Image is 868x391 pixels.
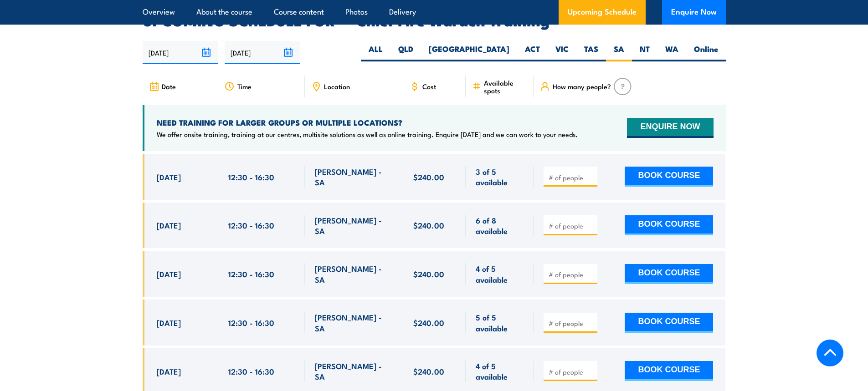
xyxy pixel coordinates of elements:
span: [DATE] [157,317,181,328]
span: [DATE] [157,220,181,230]
label: NT [632,44,657,61]
span: $240.00 [413,172,444,182]
label: Online [686,44,726,61]
h4: NEED TRAINING FOR LARGER GROUPS OR MULTIPLE LOCATIONS? [157,117,578,127]
span: 12:30 - 16:30 [228,220,274,230]
span: [DATE] [157,366,181,376]
span: $240.00 [413,317,444,328]
label: ACT [517,44,548,61]
p: We offer onsite training, training at our centres, multisite solutions as well as online training... [157,130,578,139]
span: How many people? [553,82,611,90]
button: BOOK COURSE [625,264,713,284]
label: SA [606,44,632,61]
span: [DATE] [157,269,181,279]
span: [PERSON_NAME] - SA [315,263,393,284]
span: [DATE] [157,172,181,182]
input: To date [225,41,300,64]
span: 12:30 - 16:30 [228,269,274,279]
span: 6 of 8 available [476,215,524,236]
span: Time [237,82,252,90]
span: $240.00 [413,220,444,230]
span: 12:30 - 16:30 [228,317,274,328]
span: 12:30 - 16:30 [228,366,274,376]
span: [PERSON_NAME] - SA [315,312,393,333]
span: Date [162,82,176,90]
span: 4 of 5 available [476,361,524,382]
button: BOOK COURSE [625,167,713,187]
input: # of people [549,319,594,328]
input: # of people [549,367,594,376]
label: [GEOGRAPHIC_DATA] [421,44,517,61]
span: 5 of 5 available [476,312,524,333]
span: Location [324,82,350,90]
span: [PERSON_NAME] - SA [315,215,393,236]
input: # of people [549,221,594,230]
input: From date [143,41,218,64]
label: ALL [361,44,390,61]
span: [PERSON_NAME] - SA [315,166,393,188]
button: ENQUIRE NOW [627,118,713,138]
button: BOOK COURSE [625,215,713,235]
label: VIC [548,44,576,61]
span: $240.00 [413,269,444,279]
button: BOOK COURSE [625,313,713,333]
span: 4 of 5 available [476,263,524,284]
span: Cost [422,82,436,90]
span: 12:30 - 16:30 [228,172,274,182]
input: # of people [549,270,594,279]
input: # of people [549,173,594,182]
h2: UPCOMING SCHEDULE FOR - "Chief Fire Warden Training" [143,14,726,26]
label: QLD [390,44,421,61]
span: 3 of 5 available [476,166,524,188]
span: $240.00 [413,366,444,376]
label: TAS [576,44,606,61]
span: Available spots [484,79,527,94]
button: BOOK COURSE [625,361,713,381]
label: WA [657,44,686,61]
span: [PERSON_NAME] - SA [315,361,393,382]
